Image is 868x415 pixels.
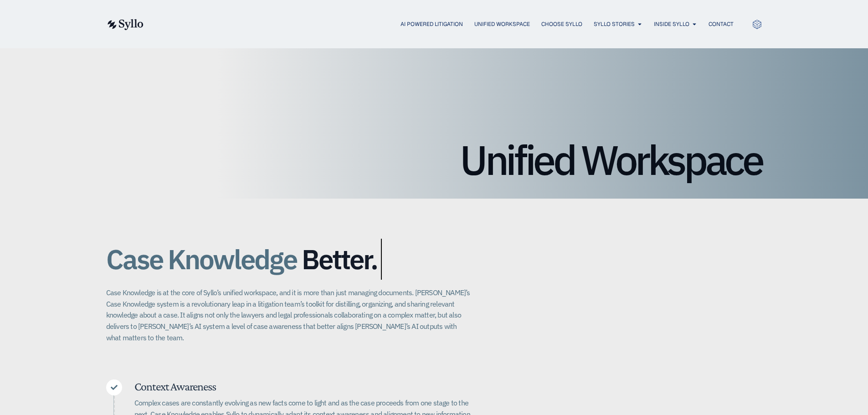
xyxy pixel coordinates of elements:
[541,20,582,28] a: Choose Syllo
[302,244,377,274] span: Better.
[106,19,144,30] img: syllo
[162,20,734,29] div: Menu Toggle
[106,139,762,180] h1: Unified Workspace
[106,287,471,343] p: Case Knowledge is at the core of Syllo’s unified workspace, and it is more than just managing doc...
[134,379,471,394] h5: Context Awareness
[474,20,530,28] a: Unified Workspace
[594,20,635,28] a: Syllo Stories
[401,20,463,28] a: AI Powered Litigation
[654,20,689,28] a: Inside Syllo
[709,20,734,28] a: Contact
[162,20,734,29] nav: Menu
[106,239,297,280] span: Case Knowledge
